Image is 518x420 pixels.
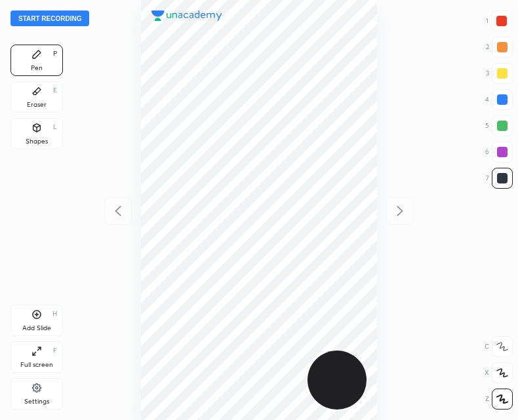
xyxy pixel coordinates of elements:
div: 1 [486,10,512,31]
div: H [52,311,57,317]
div: Eraser [27,102,47,108]
div: L [53,124,57,130]
button: Start recording [10,10,89,26]
div: 3 [486,63,513,84]
div: Pen [31,65,43,71]
div: C [485,336,513,357]
div: X [485,362,513,383]
div: Settings [24,398,49,405]
div: E [53,87,57,94]
div: P [53,50,57,57]
div: Shapes [26,138,48,145]
div: 2 [486,37,513,58]
div: Z [485,389,513,410]
div: 7 [486,168,513,189]
div: 6 [485,142,513,162]
div: 4 [485,89,513,110]
img: logo.38c385cc.svg [151,10,222,21]
div: F [53,347,57,354]
div: 5 [485,115,513,136]
div: Add Slide [22,325,51,332]
div: Full screen [20,362,53,368]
